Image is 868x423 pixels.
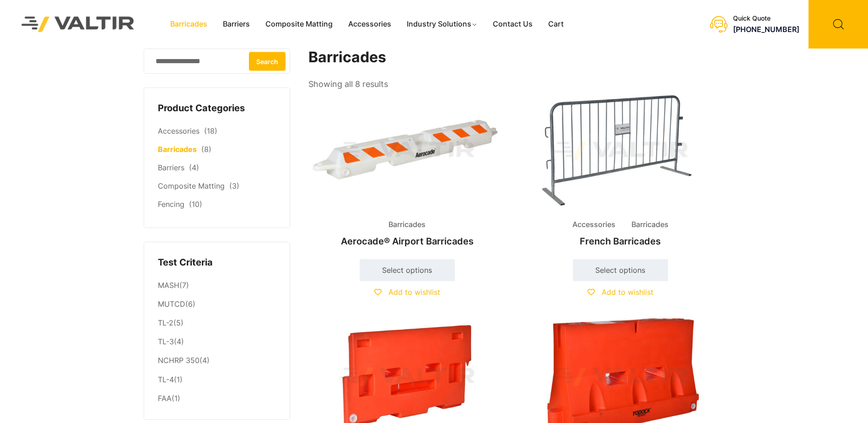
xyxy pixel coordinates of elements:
[308,231,506,251] h2: Aerocade® Airport Barricades
[522,92,719,251] a: Accessories BarricadesFrench Barricades
[158,337,174,346] a: TL-3
[374,287,440,297] a: Add to wishlist
[158,126,199,136] a: Accessories
[10,5,146,43] img: Valtir Rentals
[215,17,258,31] a: Barriers
[158,281,179,290] a: MASH
[158,356,199,365] a: NCHRP 350
[340,17,399,31] a: Accessories
[158,314,276,333] li: (5)
[229,181,239,190] span: (3)
[158,352,276,370] li: (4)
[158,370,276,389] li: (1)
[158,394,172,403] a: FAA
[162,17,215,31] a: Barricades
[204,126,217,136] span: (18)
[573,259,668,281] a: Select options for “French Barricades”
[540,17,571,31] a: Cart
[158,318,173,327] a: TL-2
[308,76,388,92] p: Showing all 8 results
[158,200,184,209] a: Fencing
[733,15,799,22] div: Quick Quote
[158,389,276,406] li: (1)
[249,52,286,70] button: Search
[399,17,485,31] a: Industry Solutions
[382,218,432,232] span: Barricades
[733,25,799,34] a: [PHONE_NUMBER]
[189,163,199,172] span: (4)
[308,92,506,251] a: BarricadesAerocade® Airport Barricades
[158,299,185,309] a: MUTCD
[158,145,197,154] a: Barricades
[158,163,184,172] a: Barriers
[360,259,455,281] a: Select options for “Aerocade® Airport Barricades”
[522,231,719,251] h2: French Barricades
[158,333,276,352] li: (4)
[158,295,276,314] li: (6)
[158,102,276,115] h4: Product Categories
[485,17,540,31] a: Contact Us
[588,287,653,297] a: Add to wishlist
[602,287,653,297] span: Add to wishlist
[158,181,225,190] a: Composite Matting
[158,276,276,295] li: (7)
[158,375,174,384] a: TL-4
[201,145,211,154] span: (8)
[308,49,720,66] h1: Barricades
[388,287,440,297] span: Add to wishlist
[189,200,202,209] span: (10)
[258,17,340,31] a: Composite Matting
[566,218,622,232] span: Accessories
[158,256,276,270] h4: Test Criteria
[625,218,675,232] span: Barricades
